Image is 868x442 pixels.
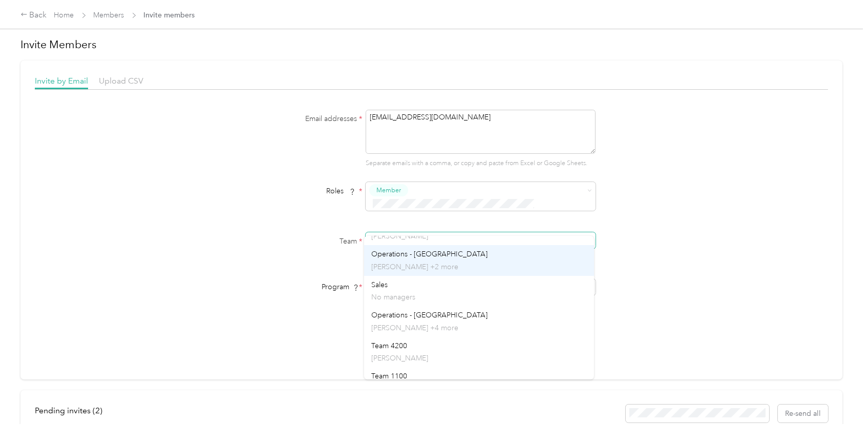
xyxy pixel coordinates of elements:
[99,76,143,86] span: Upload CSV
[371,311,488,319] span: Operations - [GEOGRAPHIC_DATA]
[323,183,359,199] span: Roles
[93,406,102,415] span: ( 2 )
[235,282,363,292] div: Program
[35,405,110,423] div: left-menu
[371,250,488,258] span: Operations - [GEOGRAPHIC_DATA]
[366,159,596,168] p: Separate emails with a comma, or copy and paste from Excel or Google Sheets.
[371,341,407,350] span: Team 4200
[371,372,407,380] span: Team 1100
[778,405,828,423] button: Re-send all
[811,385,868,442] iframe: Everlance-gr Chat Button Frame
[371,323,587,333] p: [PERSON_NAME] +4 more
[20,9,47,22] div: Back
[371,280,388,289] span: Sales
[376,186,401,195] span: Member
[35,406,102,415] span: Pending invites
[54,11,74,19] a: Home
[235,236,363,247] label: Team
[94,11,124,19] a: Members
[371,231,587,242] p: [PERSON_NAME]
[371,292,587,303] p: No managers
[35,76,88,86] span: Invite by Email
[626,405,829,423] div: Resend all invitations
[235,113,363,124] label: Email addresses
[371,262,587,272] p: [PERSON_NAME] +2 more
[35,405,828,423] div: info-bar
[371,353,587,364] p: [PERSON_NAME]
[144,10,195,21] span: Invite members
[369,184,408,197] button: Member
[20,37,842,52] h1: Invite Members
[366,110,596,154] textarea: [EMAIL_ADDRESS][DOMAIN_NAME]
